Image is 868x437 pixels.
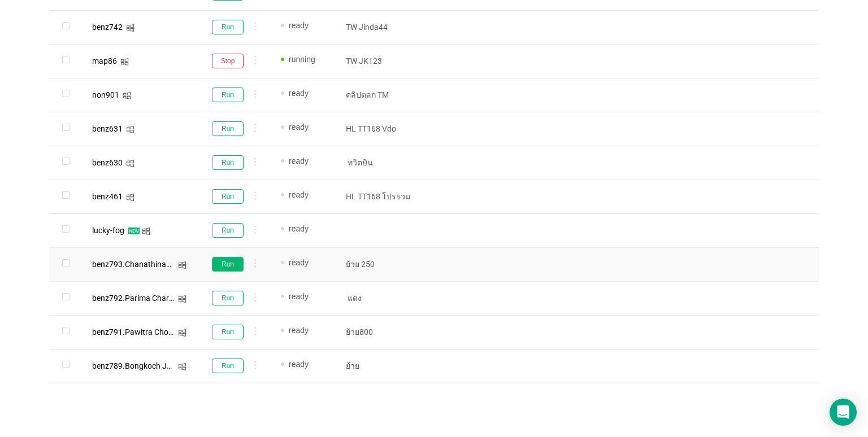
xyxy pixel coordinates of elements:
i: icon: windows [126,24,134,32]
i: icon: windows [178,295,186,303]
i: icon: windows [123,91,131,100]
p: TW Jinda44 [346,21,428,33]
div: Open Intercom Messenger [830,399,857,426]
div: benz461 [92,193,123,200]
button: Run [212,121,244,136]
div: map86 [92,57,117,65]
button: Stop [212,54,244,68]
span: แดง [346,292,363,304]
span: ready [289,224,309,233]
p: คลิปตลก TM [346,89,428,100]
span: ready [289,292,309,301]
p: HL TT168 โปรรวม [346,191,428,202]
i: icon: windows [126,125,134,134]
button: Run [212,189,244,204]
span: ready [289,190,309,199]
span: ready [289,156,309,165]
span: benz789.Bongkoch Jantarasab [92,361,203,370]
div: benz631 [92,125,123,133]
span: ready [289,258,309,267]
div: benz742 [92,23,123,31]
span: ready [289,326,309,335]
span: running [289,55,315,64]
button: Run [212,291,244,305]
p: ย้าย 250 [346,259,428,270]
span: benz793.Chanathinad Natapiwat [92,260,210,269]
span: ready [289,360,309,369]
button: Run [212,325,244,339]
i: icon: windows [126,159,134,168]
span: ทวิตบิน [346,157,375,168]
p: HL TT168 Vdo [346,123,428,134]
span: ready [289,123,309,132]
button: Run [212,20,244,34]
div: non901 [92,91,119,99]
button: Run [212,155,244,170]
span: ready [289,89,309,98]
span: benz792.Parima Chartpipak [92,294,191,303]
i: icon: windows [178,362,186,371]
i: icon: windows [126,193,134,202]
i: icon: windows [142,227,150,235]
span: ready [289,21,309,30]
div: lucky-fog [92,226,124,234]
i: icon: windows [178,329,186,337]
span: benz791.Pawitra Chotawanich [92,327,201,337]
div: benz630 [92,159,123,167]
i: icon: windows [120,58,129,66]
p: ย้าย [346,360,428,372]
button: Run [212,257,244,272]
i: icon: windows [178,261,186,269]
p: ย้าย800 [346,326,428,338]
button: Run [212,88,244,102]
button: Run [212,359,244,373]
button: Run [212,223,244,238]
p: TW JK123 [346,55,428,67]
